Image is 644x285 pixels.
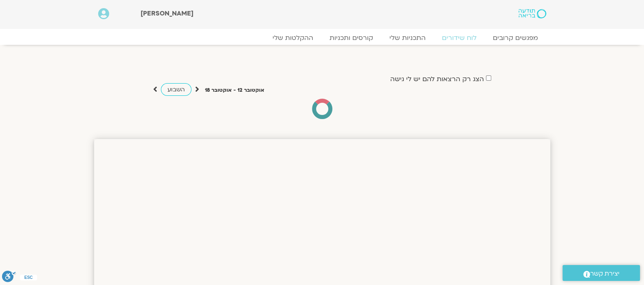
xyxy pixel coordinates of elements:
[141,9,193,18] span: [PERSON_NAME]
[161,83,191,96] a: השבוע
[205,86,264,95] p: אוקטובר 12 - אוקטובר 18
[485,34,546,42] a: מפגשים קרובים
[390,75,484,83] label: הצג רק הרצאות להם יש לי גישה
[381,34,434,42] a: התכניות שלי
[321,34,381,42] a: קורסים ותכניות
[167,86,185,93] span: השבוע
[264,34,321,42] a: ההקלטות שלי
[434,34,485,42] a: לוח שידורים
[590,268,620,279] span: יצירת קשר
[98,34,546,42] nav: Menu
[563,265,640,281] a: יצירת קשר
